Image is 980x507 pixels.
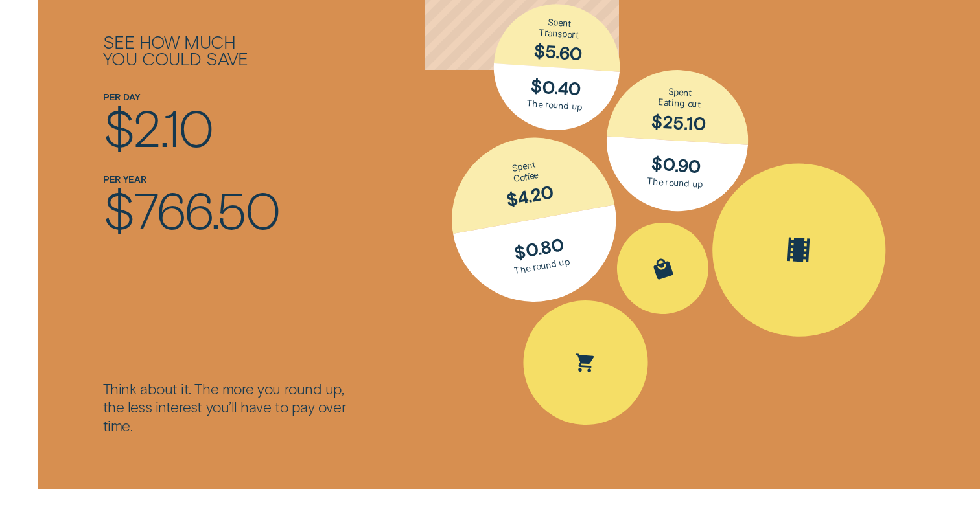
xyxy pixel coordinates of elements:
span: 766.50 [133,179,279,240]
div: $ [103,186,353,234]
button: Spent Coffee $4.20; The round up $0.80 [438,124,629,315]
button: Spent Eating out $25.10; The round up $0.90 [602,65,752,216]
button: Spent Shopping $30.50; The round up $0.50 [605,211,720,326]
h2: See how much you could save [103,33,353,67]
label: Per year [103,174,146,185]
button: Spent Groceries $15.25; The round up $0.75 [520,298,651,428]
div: Think about it. The more you round up, the less interest you’ll have to pay over time. [103,379,353,434]
div: $ [103,104,353,152]
label: Per day [103,91,140,102]
span: 2.10 [133,96,212,157]
button: Spent Entertainment $16.30; The round up $0.70 [709,160,889,340]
